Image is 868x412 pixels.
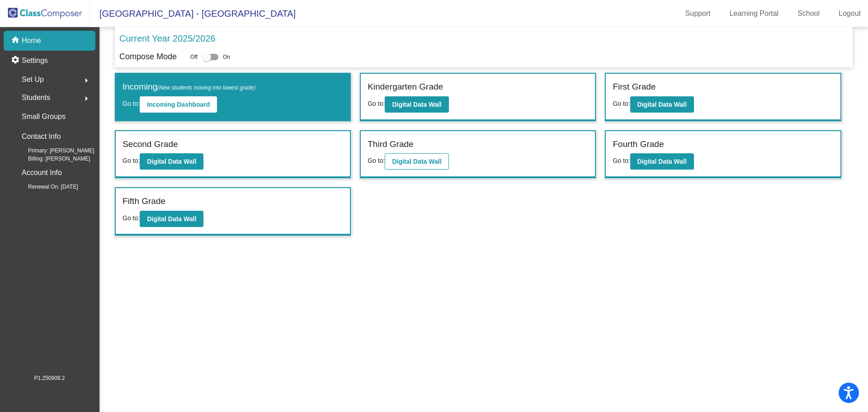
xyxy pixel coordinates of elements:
[22,110,66,123] p: Small Groups
[147,215,196,223] b: Digital Data Wall
[147,101,210,108] b: Incoming Dashboard
[123,100,140,107] span: Go to:
[14,183,78,191] span: Renewal On: [DATE]
[368,138,413,151] label: Third Grade
[81,93,92,104] mat-icon: arrow_right
[123,138,178,151] label: Second Grade
[385,96,448,113] button: Digital Data Wall
[637,101,687,108] b: Digital Data Wall
[637,158,687,165] b: Digital Data Wall
[678,6,718,21] a: Support
[368,100,385,107] span: Go to:
[119,51,177,63] p: Compose Mode
[613,81,656,94] label: First Grade
[11,55,22,66] mat-icon: settings
[223,53,230,61] span: On
[630,96,694,113] button: Digital Data Wall
[123,195,165,208] label: Fifth Grade
[157,85,255,91] span: (New students moving into lowest grade)
[368,81,443,94] label: Kindergarten Grade
[392,158,441,165] b: Digital Data Wall
[613,100,630,107] span: Go to:
[392,101,441,108] b: Digital Data Wall
[147,158,196,165] b: Digital Data Wall
[385,153,448,170] button: Digital Data Wall
[140,153,203,170] button: Digital Data Wall
[22,35,41,46] p: Home
[790,6,827,21] a: School
[630,153,694,170] button: Digital Data Wall
[613,157,630,164] span: Go to:
[14,155,90,163] span: Billing: [PERSON_NAME]
[831,6,868,21] a: Logout
[140,211,203,227] button: Digital Data Wall
[11,35,22,46] mat-icon: home
[14,147,94,155] span: Primary: [PERSON_NAME]
[123,214,140,222] span: Go to:
[722,6,786,21] a: Learning Portal
[140,96,217,113] button: Incoming Dashboard
[119,32,215,45] p: Current Year 2025/2026
[22,130,61,143] p: Contact Info
[81,75,92,86] mat-icon: arrow_right
[90,6,296,21] span: [GEOGRAPHIC_DATA] - [GEOGRAPHIC_DATA]
[22,91,50,104] span: Students
[22,55,48,66] p: Settings
[190,53,198,61] span: Off
[123,157,140,164] span: Go to:
[123,81,255,94] label: Incoming
[22,166,62,179] p: Account Info
[613,138,664,151] label: Fourth Grade
[368,157,385,164] span: Go to:
[22,73,44,86] span: Set Up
